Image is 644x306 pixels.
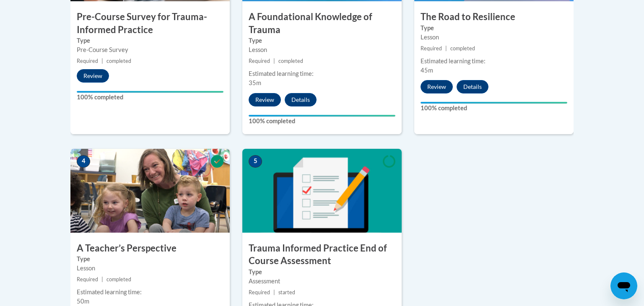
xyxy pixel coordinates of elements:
[77,58,98,64] span: Required
[457,80,488,93] button: Details
[285,93,317,106] button: Details
[77,254,223,264] label: Type
[249,277,395,286] div: Assessment
[273,58,275,64] span: |
[106,276,131,283] span: completed
[610,272,637,299] iframe: Button to launch messaging window
[77,155,90,168] span: 4
[77,36,223,45] label: Type
[242,149,402,233] img: Course Image
[249,289,270,296] span: Required
[249,45,395,54] div: Lesson
[242,242,402,268] h3: Trauma Informed Practice End of Course Assessment
[249,115,395,117] div: Your progress
[421,33,567,42] div: Lesson
[249,36,395,45] label: Type
[70,149,230,233] img: Course Image
[249,267,395,277] label: Type
[414,10,574,23] h3: The Road to Resilience
[242,10,402,36] h3: A Foundational Knowledge of Trauma
[77,45,223,54] div: Pre-Course Survey
[421,45,442,52] span: Required
[106,58,131,64] span: completed
[445,45,447,52] span: |
[249,58,270,64] span: Required
[70,10,230,36] h3: Pre-Course Survey for Trauma-Informed Practice
[421,57,567,66] div: Estimated learning time:
[421,67,433,74] span: 45m
[421,80,453,93] button: Review
[70,242,230,255] h3: A Teacher’s Perspective
[278,289,295,296] span: started
[249,117,395,126] label: 100% completed
[249,79,261,86] span: 35m
[249,93,281,106] button: Review
[273,289,275,296] span: |
[249,69,395,78] div: Estimated learning time:
[421,104,567,113] label: 100% completed
[77,276,98,283] span: Required
[278,58,303,64] span: completed
[77,298,89,305] span: 50m
[77,91,223,93] div: Your progress
[77,69,109,83] button: Review
[101,58,103,64] span: |
[450,45,475,52] span: completed
[421,102,567,104] div: Your progress
[101,276,103,283] span: |
[77,264,223,273] div: Lesson
[421,23,567,33] label: Type
[77,93,223,102] label: 100% completed
[77,288,223,297] div: Estimated learning time:
[249,155,262,168] span: 5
